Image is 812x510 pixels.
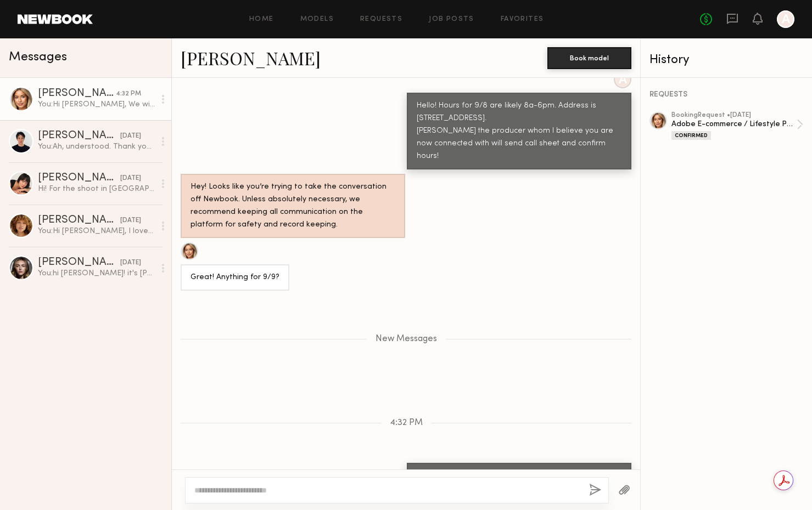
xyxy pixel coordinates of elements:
[671,112,803,140] a: bookingRequest •[DATE]Adobe E-commerce / Lifestyle PhotoshootConfirmed
[671,112,797,119] div: booking Request • [DATE]
[649,54,803,66] div: History
[9,51,67,64] span: Messages
[181,46,321,70] a: [PERSON_NAME]
[390,418,423,428] span: 4:32 PM
[547,53,631,62] a: Book model
[120,216,141,226] div: [DATE]
[429,16,474,23] a: Job Posts
[38,257,120,268] div: [PERSON_NAME]
[38,131,120,141] div: [PERSON_NAME]
[360,16,402,23] a: Requests
[191,271,279,284] div: Great! Anything for 9/9?
[649,91,803,99] div: REQUESTS
[120,173,141,184] div: [DATE]
[116,89,141,99] div: 4:32 PM
[501,16,544,23] a: Favorites
[38,268,155,279] div: You: hi [PERSON_NAME]! it's [PERSON_NAME], we worked together on whit shoot in march. you were wo...
[249,16,274,23] a: Home
[38,215,120,226] div: [PERSON_NAME]
[120,131,141,141] div: [DATE]
[376,335,437,344] span: New Messages
[191,181,395,231] div: Hey! Looks like you’re trying to take the conversation off Newbook. Unless absolutely necessary, ...
[671,119,797,129] div: Adobe E-commerce / Lifestyle Photoshoot
[38,141,155,152] div: You: Ah, understood. Thank you for letting me know!
[777,10,794,28] a: A
[671,131,711,140] div: Confirmed
[38,173,120,184] div: [PERSON_NAME]
[38,226,155,236] div: You: Hi [PERSON_NAME], I love your look! I'm a photographer casting for an e-commerce and lifesty...
[417,100,621,163] div: Hello! Hours for 9/8 are likely 8a-6pm. Address is [STREET_ADDRESS]. [PERSON_NAME] the producer w...
[120,258,141,268] div: [DATE]
[547,47,631,69] button: Book model
[38,184,155,194] div: Hi! For the shoot in [GEOGRAPHIC_DATA], would you be able to provide somewhere to stay between sh...
[300,16,334,23] a: Models
[38,99,155,110] div: You: Hi [PERSON_NAME], We will move forward with booking for 9/8, but not for 9/9. Excited to wor...
[38,88,116,99] div: [PERSON_NAME]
